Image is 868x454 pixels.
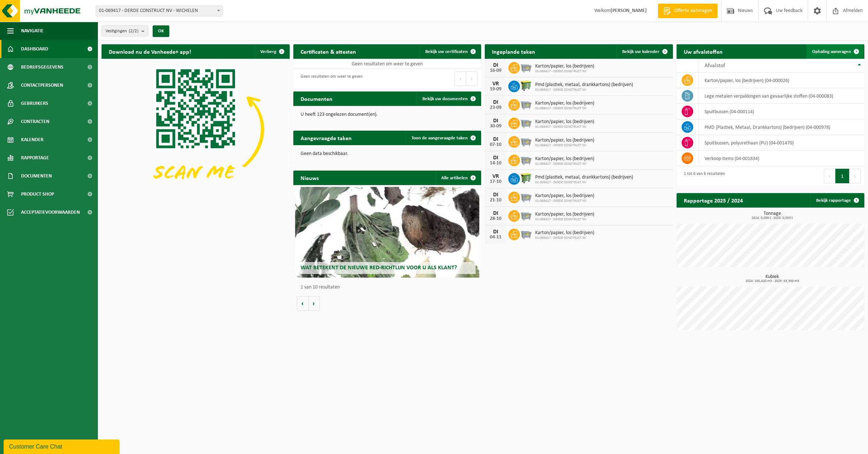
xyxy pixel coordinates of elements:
[301,265,457,271] span: Wat betekent de nieuwe RED-richtlijn voor u als klant?
[488,68,503,73] div: 16-09
[488,118,503,124] div: DI
[21,149,49,167] span: Rapportage
[21,113,49,131] span: Contracten
[488,210,503,216] div: DI
[21,22,44,40] span: Navigatie
[699,88,864,104] td: lege metalen verpakkingen van gevaarlijke stoffen (04-000083)
[488,136,503,142] div: DI
[488,155,503,161] div: DI
[535,193,594,199] span: Karton/papier, los (bedrijven)
[535,82,633,88] span: Pmd (plastiek, metaal, drankkartons) (bedrijven)
[153,25,169,37] button: OK
[455,71,466,86] button: Previous
[406,131,480,145] a: Toon de aangevraagde taken
[535,236,594,240] span: 01-069417 - DERDE CONSTRUCT NV
[699,135,864,151] td: spuitbussen, polyurethaan (PU) (04-001470)
[102,59,290,200] img: Download de VHEPlus App
[520,209,532,221] img: WB-2500-GAL-GY-01
[535,230,594,236] span: Karton/papier, los (bedrijven)
[835,169,850,183] button: 1
[129,29,139,33] count: (2/2)
[488,99,503,105] div: DI
[673,7,714,15] span: Offerte aanvragen
[810,193,864,208] a: Bekijk rapportage
[21,40,48,58] span: Dashboard
[535,180,633,185] span: 01-069417 - DERDE CONSTRUCT NV
[699,151,864,166] td: verkoop items (04-001834)
[824,169,835,183] button: Previous
[293,59,481,69] td: Geen resultaten om weer te geven
[680,274,865,283] h3: Kubiek
[658,4,718,18] a: Offerte aanvragen
[535,138,594,143] span: Karton/papier, los (bedrijven)
[435,171,480,185] a: Alle artikelen
[297,71,363,87] div: Geen resultaten om weer te geven
[102,44,198,58] h2: Download nu de Vanheede+ app!
[293,91,340,106] h2: Documenten
[21,58,63,76] span: Bedrijfsgegevens
[488,229,503,235] div: DI
[488,161,503,166] div: 14-10
[488,235,503,240] div: 04-11
[535,156,594,162] span: Karton/papier, los (bedrijven)
[520,154,532,166] img: WB-2500-GAL-GY-01
[21,76,63,94] span: Contactpersonen
[520,228,532,240] img: WB-2500-GAL-GY-01
[806,44,864,59] a: Ophaling aanvragen
[419,44,480,59] a: Bekijk uw certificaten
[301,151,474,156] p: Geen data beschikbaar.
[622,49,660,54] span: Bekijk uw kalender
[412,136,468,140] span: Toon de aangevraagde taken
[535,162,594,166] span: 01-069417 - DERDE CONSTRUCT NV
[260,49,276,54] span: Verberg
[535,69,594,74] span: 01-069417 - DERDE CONSTRUCT NV
[699,73,864,88] td: karton/papier, los (bedrijven) (04-000026)
[293,171,326,185] h2: Nieuws
[293,131,359,145] h2: Aangevraagde taken
[680,279,865,283] span: 2024: 100,420 m3 - 2025: 63,300 m3
[96,5,223,16] span: 01-069417 - DERDE CONSTRUCT NV - WICHELEN
[488,124,503,129] div: 30-09
[485,44,542,58] h2: Ingeplande taken
[21,185,54,203] span: Product Shop
[4,438,121,454] iframe: chat widget
[850,169,861,183] button: Next
[699,104,864,119] td: spuitbussen (04-000114)
[488,179,503,184] div: 17-10
[535,88,633,92] span: 01-069417 - DERDE CONSTRUCT NV
[488,62,503,68] div: DI
[535,125,594,129] span: 01-069417 - DERDE CONSTRUCT NV
[301,112,474,117] p: U heeft 123 ongelezen document(en).
[422,97,468,101] span: Bekijk uw documenten
[535,64,594,69] span: Karton/papier, los (bedrijven)
[466,71,478,86] button: Next
[520,116,532,129] img: WB-2500-GAL-GY-01
[488,87,503,92] div: 19-09
[295,187,479,278] a: Wat betekent de nieuwe RED-richtlijn voor u als klant?
[488,142,503,147] div: 07-10
[520,98,532,110] img: WB-2500-GAL-GY-01
[425,49,468,54] span: Bekijk uw certificaten
[301,285,478,290] p: 1 van 10 resultaten
[488,81,503,87] div: VR
[102,25,148,36] button: Vestigingen(2/2)
[488,192,503,198] div: DI
[488,173,503,179] div: VR
[21,203,80,221] span: Acceptatievoorwaarden
[255,44,289,59] button: Verberg
[520,135,532,147] img: WB-2500-GAL-GY-01
[488,198,503,203] div: 21-10
[535,217,594,222] span: 01-069417 - DERDE CONSTRUCT NV
[96,6,222,16] span: 01-069417 - DERDE CONSTRUCT NV - WICHELEN
[488,105,503,110] div: 23-09
[535,199,594,203] span: 01-069417 - DERDE CONSTRUCT NV
[21,167,52,185] span: Documenten
[704,63,725,69] span: Afvalstof
[417,91,480,106] a: Bekijk uw documenten
[309,296,320,311] button: Volgende
[297,296,309,311] button: Vorige
[535,212,594,217] span: Karton/papier, los (bedrijven)
[611,8,647,13] strong: [PERSON_NAME]
[488,216,503,221] div: 28-10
